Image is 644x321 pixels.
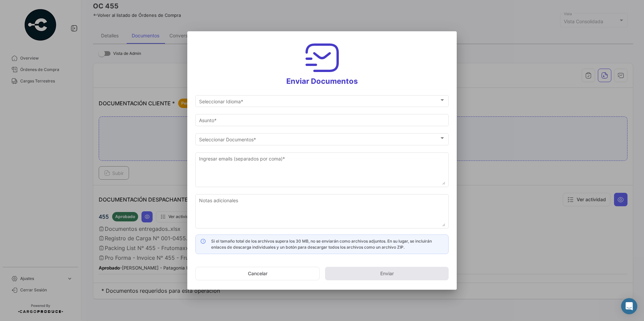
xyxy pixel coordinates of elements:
span: Seleccionar Idioma * [199,99,439,104]
span: Seleccionar Documentos [199,137,439,142]
span: Si el tamaño total de los archivos supera los 30 MB, no se enviarán como archivos adjuntos. En su... [211,239,432,250]
div: Abrir Intercom Messenger [621,298,637,314]
h3: Enviar Documentos [195,39,449,86]
button: Cancelar [195,267,320,280]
